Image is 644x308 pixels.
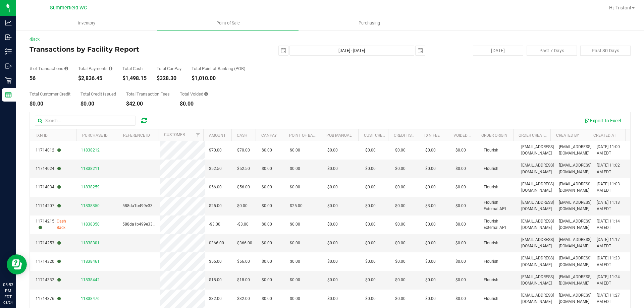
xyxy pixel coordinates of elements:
span: select [279,46,288,55]
span: Cash Back [57,218,73,231]
span: 11714207 [36,203,61,209]
div: # of Transactions [30,66,68,71]
div: $42.00 [126,101,170,107]
span: $366.00 [209,240,224,246]
span: $0.00 [395,184,406,190]
span: $0.00 [327,166,338,172]
span: [EMAIL_ADDRESS][DOMAIN_NAME] [559,255,591,268]
span: $0.00 [327,221,338,228]
p: 05:53 PM EDT [3,282,13,300]
a: Filter [192,129,203,141]
div: 56 [30,76,68,81]
a: Point of Sale [157,16,299,30]
span: $70.00 [209,147,222,153]
span: $52.50 [209,166,222,172]
a: Purchase ID [82,133,108,138]
span: $0.00 [395,203,406,209]
div: Total Point of Banking (POB) [192,66,246,71]
a: Back [30,37,40,42]
span: $0.00 [395,221,406,228]
span: [EMAIL_ADDRESS][DOMAIN_NAME] [521,292,554,305]
div: $328.30 [157,76,181,81]
span: $70.00 [237,147,250,153]
span: [DATE] 11:14 AM EDT [597,218,626,231]
span: $0.00 [425,258,436,265]
div: Total Customer Credit [30,92,70,96]
span: [DATE] 11:13 AM EDT [597,199,626,212]
span: $0.00 [290,147,300,153]
span: Flourish [484,296,498,302]
span: [EMAIL_ADDRESS][DOMAIN_NAME] [521,144,554,157]
span: $0.00 [455,147,466,153]
span: $32.00 [209,296,222,302]
div: Total Transaction Fees [126,92,170,96]
a: Created By [556,133,579,138]
span: $0.00 [365,240,376,246]
span: [EMAIL_ADDRESS][DOMAIN_NAME] [559,237,591,249]
span: $0.00 [327,258,338,265]
span: [EMAIL_ADDRESS][DOMAIN_NAME] [559,199,591,212]
span: Flourish [484,258,498,265]
span: Hi, Triston! [609,5,631,10]
div: Total Credit Issued [80,92,116,96]
span: $3.00 [425,203,436,209]
span: [DATE] 11:02 AM EDT [597,162,626,175]
span: $0.00 [365,296,376,302]
button: [DATE] [473,46,523,56]
span: $25.00 [290,203,303,209]
span: [DATE] 11:03 AM EDT [597,181,626,194]
span: $56.00 [237,258,250,265]
span: $25.00 [209,203,222,209]
span: $0.00 [455,258,466,265]
a: Purchasing [299,16,440,30]
span: 11714320 [36,258,61,265]
span: $0.00 [237,203,248,209]
span: [EMAIL_ADDRESS][DOMAIN_NAME] [521,181,554,194]
span: $0.00 [262,184,272,190]
a: Cash [237,133,248,138]
span: $0.00 [455,221,466,228]
span: 11714012 [36,147,61,153]
span: -$3.00 [237,221,249,228]
span: Flourish [484,277,498,283]
span: $0.00 [262,296,272,302]
span: $0.00 [327,277,338,283]
span: $18.00 [209,277,222,283]
a: Order Created By [519,133,555,138]
button: Past 30 Days [580,46,631,56]
span: $0.00 [327,296,338,302]
span: $0.00 [455,296,466,302]
span: $0.00 [365,203,376,209]
span: $32.00 [237,296,250,302]
span: Flourish [484,240,498,246]
span: $0.00 [425,240,436,246]
span: [DATE] 11:24 AM EDT [597,274,626,287]
span: $0.00 [425,221,436,228]
span: 11838461 [81,259,100,264]
span: $52.50 [237,166,250,172]
a: Credit Issued [394,133,422,138]
inline-svg: Outbound [5,63,12,69]
span: $0.00 [327,203,338,209]
span: Point of Sale [207,20,249,26]
a: Point of Banking (POB) [289,133,337,138]
span: 11838442 [81,278,100,282]
span: [EMAIL_ADDRESS][DOMAIN_NAME] [521,218,554,231]
button: Export to Excel [580,115,625,126]
span: $0.00 [365,184,376,190]
span: $0.00 [290,277,300,283]
span: select [416,46,425,55]
span: 11714253 [36,240,61,246]
span: [EMAIL_ADDRESS][DOMAIN_NAME] [559,292,591,305]
span: $0.00 [425,147,436,153]
div: $0.00 [80,101,116,107]
span: [EMAIL_ADDRESS][DOMAIN_NAME] [559,274,591,287]
span: [EMAIL_ADDRESS][DOMAIN_NAME] [559,218,591,231]
span: $0.00 [327,240,338,246]
span: 11838212 [81,148,100,152]
a: Cust Credit [364,133,388,138]
span: $56.00 [237,184,250,190]
inline-svg: Analytics [5,19,12,26]
span: $0.00 [290,221,300,228]
iframe: Resource center [7,254,27,274]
